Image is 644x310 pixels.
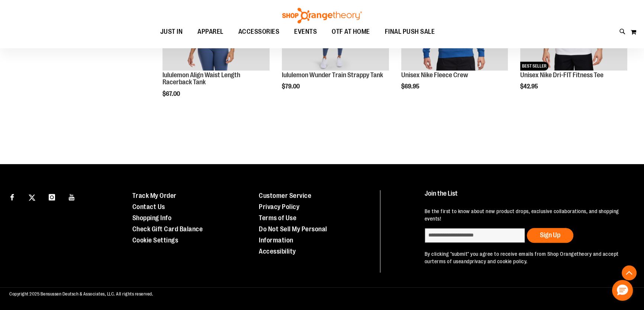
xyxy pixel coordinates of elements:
a: Visit our Facebook page [6,190,19,203]
a: Terms of Use [259,214,296,222]
a: Do Not Sell My Personal Information [259,225,327,244]
a: Unisex Nike Fleece Crew [401,71,468,79]
a: Shopping Info [132,214,172,222]
span: APPAREL [197,23,223,40]
button: Sign Up [527,228,573,243]
img: Shop Orangetheory [281,8,363,23]
a: Visit our X page [26,190,39,203]
span: $42.95 [520,83,539,90]
span: Sign Up [540,231,560,239]
a: FINAL PUSH SALE [377,23,442,40]
input: enter email [425,228,525,243]
h4: Join the List [425,190,628,204]
a: JUST IN [153,23,190,40]
span: BEST SELLER [520,62,548,71]
span: EVENTS [294,23,317,40]
a: Unisex Nike Dri-FIT Fitness Tee [520,71,603,79]
img: Twitter [29,194,35,201]
a: OTF AT HOME [324,23,377,40]
span: $67.00 [162,91,181,97]
p: By clicking "submit" you agree to receive emails from Shop Orangetheory and accept our and [425,250,628,265]
a: EVENTS [287,23,324,40]
a: Track My Order [132,192,177,199]
a: privacy and cookie policy. [470,258,528,264]
a: Visit our Instagram page [45,190,58,203]
a: Visit our Youtube page [65,190,78,203]
p: Be the first to know about new product drops, exclusive collaborations, and shopping events! [425,208,628,222]
button: Hello, have a question? Let’s chat. [612,280,633,301]
span: ACCESSORIES [238,23,280,40]
a: Customer Service [259,192,311,199]
span: $69.95 [401,83,421,90]
button: Back To Top [622,265,637,280]
a: Check Gift Card Balance [132,225,203,233]
a: lululemon Align Waist Length Racerback Tank [162,71,240,86]
a: ACCESSORIES [231,23,287,40]
a: lululemon Wunder Train Strappy Tank [282,71,383,79]
a: Cookie Settings [132,236,178,244]
a: Privacy Policy [259,203,299,211]
span: Copyright 2025 Bensussen Deutsch & Associates, LLC. All rights reserved. [9,291,153,297]
a: Contact Us [132,203,165,211]
a: APPAREL [190,23,231,40]
span: FINAL PUSH SALE [385,23,435,40]
a: Accessibility [259,248,296,255]
span: $79.00 [282,83,301,90]
span: JUST IN [160,23,183,40]
span: OTF AT HOME [332,23,370,40]
a: terms of use [432,258,461,264]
